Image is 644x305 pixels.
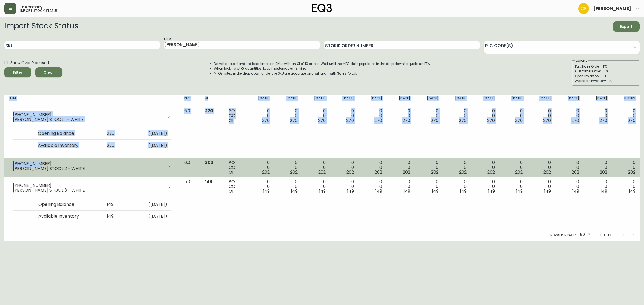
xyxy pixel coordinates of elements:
[612,95,640,106] th: Future
[334,179,354,194] div: 0 0
[229,169,233,175] span: OI
[488,188,495,194] span: 149
[262,117,270,124] span: 270
[312,4,332,12] img: logo
[475,160,495,175] div: 0 0
[10,60,49,66] span: Show Over Promised
[431,117,438,124] span: 270
[432,188,438,194] span: 149
[391,109,410,123] div: 0 0
[9,160,176,172] div: [PHONE_NUMBER][PERSON_NAME] STOOL 2 - WHITE
[419,109,438,123] div: 0 0
[616,109,635,123] div: 0 0
[290,117,298,124] span: 270
[9,109,176,126] div: [PHONE_NUMBER][PERSON_NAME] STOOL 1 - WHITE
[205,108,213,114] span: 270
[515,169,523,175] span: 202
[475,109,495,123] div: 0 0
[278,160,298,175] div: 0 0
[575,74,636,79] div: Open Inventory - OI
[13,188,164,193] div: [PERSON_NAME] STOOL 3 - WHITE
[629,188,635,194] span: 149
[34,128,87,140] td: Opening Balance
[628,117,635,124] span: 270
[363,179,382,194] div: 0 0
[274,95,302,106] th: [DATE]
[330,95,358,106] th: [DATE]
[443,95,471,106] th: [DATE]
[34,199,88,210] td: Opening Balance
[527,95,555,106] th: [DATE]
[290,169,298,175] span: 202
[20,9,58,12] h5: import stock status
[487,117,495,124] span: 270
[572,188,579,194] span: 149
[346,117,354,124] span: 270
[374,117,382,124] span: 270
[4,95,180,106] th: Item
[35,67,62,77] button: Clear
[613,21,640,32] button: Export
[278,109,298,123] div: 0 0
[291,188,298,194] span: 149
[578,230,591,239] div: 50
[531,160,551,175] div: 0 0
[404,188,410,194] span: 149
[13,183,164,188] div: [PHONE_NUMBER]
[263,188,270,194] span: 149
[503,179,523,194] div: 0 0
[593,6,631,11] span: [PERSON_NAME]
[214,66,431,71] li: When looking at OI quantities, keep masterpacks in mind.
[503,160,523,175] div: 0 0
[302,95,330,106] th: [DATE]
[319,188,326,194] span: 149
[88,210,118,222] td: 149
[575,69,636,74] div: Customer Order - CO
[588,109,607,123] div: 0 0
[205,159,213,166] span: 202
[391,160,410,175] div: 0 0
[34,140,87,151] td: Available Inventory
[375,169,382,175] span: 202
[334,109,354,123] div: 0 0
[40,69,58,76] span: Clear
[575,64,636,69] div: Purchase Order - PO
[555,95,583,106] th: [DATE]
[601,188,607,194] span: 149
[588,179,607,194] div: 0 0
[600,233,612,237] p: 1-3 of 3
[318,117,326,124] span: 270
[180,177,201,229] td: 5.0
[386,95,415,106] th: [DATE]
[403,169,410,175] span: 202
[214,71,431,76] li: MFGs listed in the drop down under the SKU are accurate and will align with Sales Portal.
[459,117,467,124] span: 270
[250,160,270,175] div: 0 0
[20,5,43,9] span: Inventory
[460,188,467,194] span: 149
[118,199,171,210] td: ( [DATE] )
[306,160,326,175] div: 0 0
[119,140,171,151] td: ( [DATE] )
[118,210,171,222] td: ( [DATE] )
[87,128,119,140] td: 270
[559,179,579,194] div: 0 0
[543,117,551,124] span: 270
[575,58,588,63] legend: Legend
[617,23,635,30] span: Export
[346,169,354,175] span: 202
[391,179,410,194] div: 0 0
[415,95,443,106] th: [DATE]
[419,160,438,175] div: 0 0
[419,179,438,194] div: 0 0
[588,160,607,175] div: 0 0
[572,169,579,175] span: 202
[180,158,201,177] td: 6.0
[87,140,119,151] td: 270
[229,179,241,194] div: PO CO
[180,106,201,158] td: 6.0
[571,117,579,124] span: 270
[447,160,467,175] div: 0 0
[531,109,551,123] div: 0 0
[201,95,224,106] th: AI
